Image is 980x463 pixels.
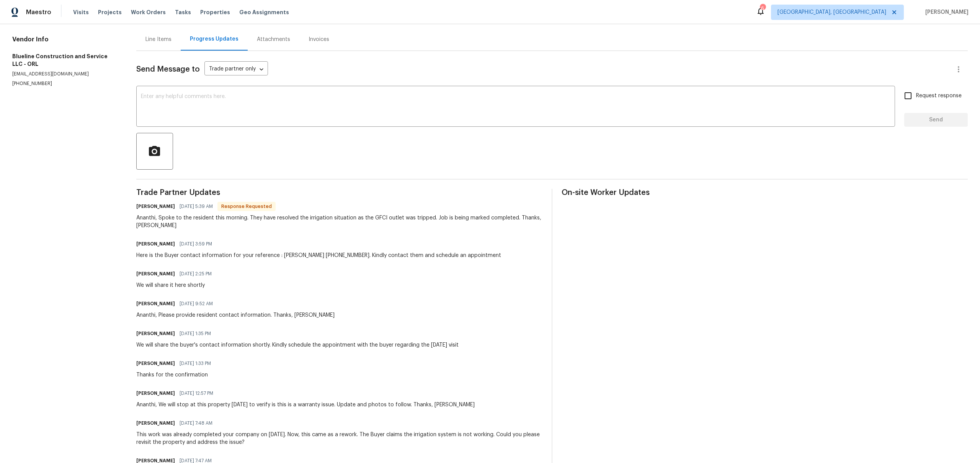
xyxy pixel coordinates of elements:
[12,52,118,68] h5: Blueline Construction and Service LLC - ORL
[204,63,268,76] div: Trade partner only
[916,92,962,100] span: Request response
[218,203,275,210] span: Response Requested
[760,5,765,12] div: 6
[136,360,175,367] h6: [PERSON_NAME]
[136,419,175,427] h6: [PERSON_NAME]
[180,360,211,367] span: [DATE] 1:33 PM
[136,330,175,337] h6: [PERSON_NAME]
[136,401,475,409] div: Ananthi, We will stop at this property [DATE] to verify is this is a warranty issue. Update and p...
[239,8,289,16] span: Geo Assignments
[180,419,212,427] span: [DATE] 7:48 AM
[309,36,329,43] div: Invoices
[131,8,166,16] span: Work Orders
[136,371,216,379] div: Thanks for the confirmation
[200,8,230,16] span: Properties
[136,240,175,248] h6: [PERSON_NAME]
[98,8,122,16] span: Projects
[12,36,118,43] h4: Vendor Info
[180,203,213,210] span: [DATE] 5:39 AM
[136,281,216,289] div: We will share it here shortly
[180,300,213,308] span: [DATE] 9:52 AM
[180,389,213,397] span: [DATE] 12:57 PM
[12,80,118,87] p: [PHONE_NUMBER]
[136,214,542,229] div: Ananthi, Spoke to the resident this morning. They have resolved the irrigation situation as the G...
[136,189,542,196] span: Trade Partner Updates
[136,311,335,319] div: Ananthi, Please provide resident contact information. Thanks, [PERSON_NAME]
[12,71,118,77] p: [EMAIL_ADDRESS][DOMAIN_NAME]
[136,300,175,308] h6: [PERSON_NAME]
[26,8,51,16] span: Maestro
[180,240,212,248] span: [DATE] 3:59 PM
[136,203,175,210] h6: [PERSON_NAME]
[136,389,175,397] h6: [PERSON_NAME]
[136,431,542,446] div: This work was already completed your company on [DATE]. Now, this came as a rework. The Buyer cla...
[922,8,969,16] span: [PERSON_NAME]
[136,270,175,278] h6: [PERSON_NAME]
[136,341,459,349] div: We will share the buyer's contact information shortly. Kindly schedule the appointment with the b...
[257,36,290,43] div: Attachments
[777,8,886,16] span: [GEOGRAPHIC_DATA], [GEOGRAPHIC_DATA]
[562,189,968,196] span: On-site Worker Updates
[190,35,238,43] div: Progress Updates
[180,330,211,337] span: [DATE] 1:35 PM
[136,252,501,259] div: Here is the Buyer contact information for your reference : [PERSON_NAME] [PHONE_NUMBER]. Kindly c...
[145,36,171,43] div: Line Items
[73,8,89,16] span: Visits
[180,270,212,278] span: [DATE] 2:25 PM
[175,10,191,15] span: Tasks
[136,65,200,73] span: Send Message to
